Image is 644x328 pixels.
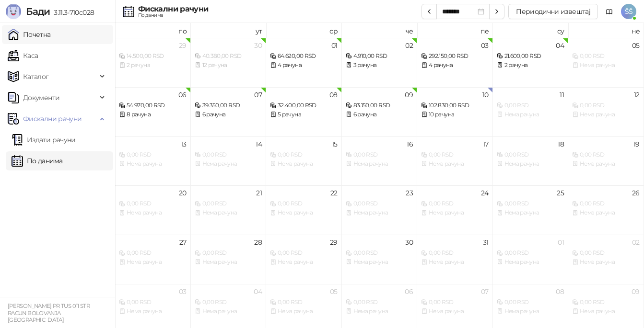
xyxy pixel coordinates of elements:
[195,208,262,217] div: Нема рачуна
[508,4,598,19] button: Периодични извештај
[115,38,191,87] td: 2025-09-29
[138,5,208,13] div: Фискални рачуни
[421,249,489,258] div: 0,00 RSD
[572,61,640,70] div: Нема рачуна
[119,101,187,110] div: 54.970,00 RSD
[421,150,489,159] div: 0,00 RSD
[497,249,564,258] div: 0,00 RSD
[572,150,640,159] div: 0,00 RSD
[405,91,413,98] div: 09
[572,298,640,307] div: 0,00 RSD
[407,141,413,147] div: 16
[572,208,640,217] div: Нема рачуна
[632,190,640,196] div: 26
[115,185,191,235] td: 2025-10-20
[191,185,267,235] td: 2025-10-21
[119,150,187,159] div: 0,00 RSD
[256,190,262,196] div: 21
[342,23,418,38] th: че
[421,110,489,119] div: 10 рачуна
[602,4,617,19] a: Документација
[179,239,187,246] div: 27
[119,208,187,217] div: Нема рачуна
[421,52,489,61] div: 292.150,00 RSD
[270,150,338,159] div: 0,00 RSD
[270,159,338,169] div: Нема рачуна
[179,288,187,295] div: 03
[493,87,569,136] td: 2025-10-11
[572,101,640,110] div: 0,00 RSD
[119,298,187,307] div: 0,00 RSD
[405,239,413,246] div: 30
[266,136,342,186] td: 2025-10-15
[191,23,267,38] th: ут
[115,136,191,186] td: 2025-10-13
[270,52,338,61] div: 64.620,00 RSD
[346,307,413,316] div: Нема рачуна
[572,199,640,208] div: 0,00 RSD
[195,307,262,316] div: Нема рачуна
[266,87,342,136] td: 2025-10-08
[493,136,569,186] td: 2025-10-18
[330,288,338,295] div: 05
[270,101,338,110] div: 32.400,00 RSD
[493,185,569,235] td: 2025-10-25
[346,199,413,208] div: 0,00 RSD
[632,288,640,295] div: 09
[115,235,191,284] td: 2025-10-27
[481,190,489,196] div: 24
[346,52,413,61] div: 4.910,00 RSD
[493,23,569,38] th: су
[556,288,564,295] div: 08
[195,249,262,258] div: 0,00 RSD
[568,185,644,235] td: 2025-10-26
[119,52,187,61] div: 14.500,00 RSD
[195,258,262,267] div: Нема рачуна
[195,61,262,70] div: 12 рачуна
[8,25,51,44] a: Почетна
[50,8,94,17] span: 3.11.3-710c028
[558,239,564,246] div: 01
[421,208,489,217] div: Нема рачуна
[497,150,564,159] div: 0,00 RSD
[483,141,489,147] div: 17
[421,298,489,307] div: 0,00 RSD
[497,61,564,70] div: 2 рачуна
[342,235,418,284] td: 2025-10-30
[497,101,564,110] div: 0,00 RSD
[179,42,187,49] div: 29
[270,110,338,119] div: 5 рачуна
[556,42,564,49] div: 04
[195,150,262,159] div: 0,00 RSD
[332,141,338,147] div: 15
[329,91,338,98] div: 08
[497,208,564,217] div: Нема рачуна
[421,199,489,208] div: 0,00 RSD
[195,110,262,119] div: 6 рачуна
[270,298,338,307] div: 0,00 RSD
[497,199,564,208] div: 0,00 RSD
[191,136,267,186] td: 2025-10-14
[558,141,564,147] div: 18
[572,52,640,61] div: 0,00 RSD
[346,258,413,267] div: Нема рачуна
[633,141,640,147] div: 19
[8,303,90,323] small: [PERSON_NAME] PR TUS 011 STR RACUN BOLOVANJA [GEOGRAPHIC_DATA]
[119,258,187,267] div: Нема рачуна
[195,298,262,307] div: 0,00 RSD
[119,61,187,70] div: 2 рачуна
[493,38,569,87] td: 2025-10-04
[270,199,338,208] div: 0,00 RSD
[568,235,644,284] td: 2025-11-02
[568,38,644,87] td: 2025-10-05
[342,38,418,87] td: 2025-10-02
[26,6,50,17] span: Бади
[270,249,338,258] div: 0,00 RSD
[119,199,187,208] div: 0,00 RSD
[8,46,38,65] a: Каса
[266,185,342,235] td: 2025-10-22
[266,235,342,284] td: 2025-10-29
[417,136,493,186] td: 2025-10-17
[191,235,267,284] td: 2025-10-28
[195,101,262,110] div: 39.350,00 RSD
